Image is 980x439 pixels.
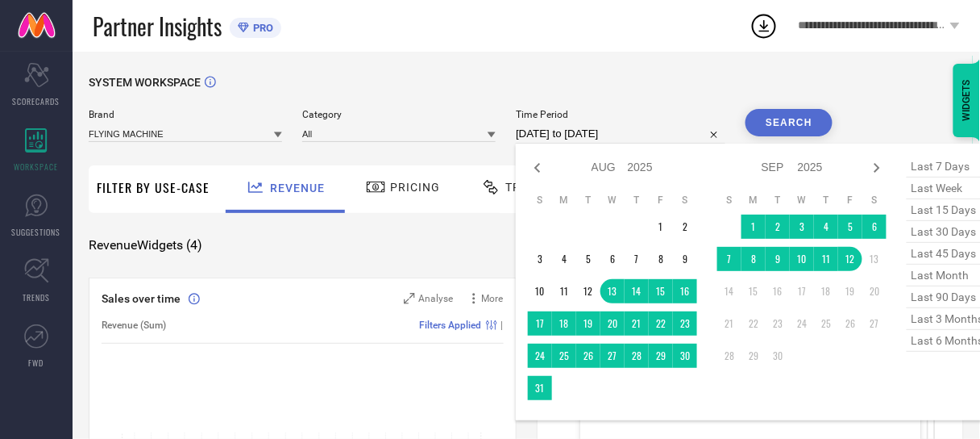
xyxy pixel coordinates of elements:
td: Fri Sep 19 2025 [838,279,862,303]
td: Fri Aug 15 2025 [649,279,673,303]
td: Sat Sep 13 2025 [862,247,887,271]
td: Sun Aug 31 2025 [528,376,552,400]
svg: Zoom [404,293,415,304]
td: Fri Aug 29 2025 [649,344,673,368]
td: Fri Aug 22 2025 [649,311,673,336]
td: Sat Aug 02 2025 [673,215,697,239]
td: Sun Aug 24 2025 [528,344,552,368]
td: Thu Aug 21 2025 [625,311,649,336]
td: Fri Aug 08 2025 [649,247,673,271]
span: SUGGESTIONS [12,226,61,238]
td: Sat Sep 27 2025 [862,311,887,336]
td: Wed Sep 17 2025 [790,279,814,303]
th: Friday [649,194,673,207]
td: Sun Aug 03 2025 [528,247,552,271]
span: Filter By Use-Case [97,178,210,197]
button: Search [745,109,833,136]
th: Tuesday [766,194,790,207]
span: Pricing [390,181,440,194]
td: Sat Sep 20 2025 [862,279,887,303]
td: Wed Aug 27 2025 [600,344,625,368]
td: Thu Sep 11 2025 [814,247,838,271]
td: Mon Aug 18 2025 [552,311,576,336]
span: Revenue [270,182,325,194]
span: Sales over time [102,292,181,305]
td: Tue Sep 16 2025 [766,279,790,303]
td: Mon Aug 11 2025 [552,279,576,303]
td: Fri Aug 01 2025 [649,215,673,239]
td: Mon Sep 15 2025 [741,279,766,303]
td: Tue Aug 19 2025 [576,311,600,336]
th: Sunday [717,194,741,207]
th: Wednesday [600,194,625,207]
td: Fri Sep 26 2025 [838,311,862,336]
td: Mon Sep 29 2025 [741,344,766,368]
th: Monday [741,194,766,207]
th: Thursday [625,194,649,207]
th: Wednesday [790,194,814,207]
td: Sat Aug 30 2025 [673,344,697,368]
td: Fri Sep 12 2025 [838,247,862,271]
th: Sunday [528,194,552,207]
span: Traffic [505,181,555,194]
span: SCORECARDS [13,95,60,107]
td: Wed Aug 13 2025 [600,279,625,303]
td: Mon Sep 01 2025 [741,215,766,239]
span: Filters Applied [420,320,482,331]
span: FWD [29,357,44,369]
td: Thu Aug 07 2025 [625,247,649,271]
span: Analyse [419,293,454,304]
td: Tue Sep 30 2025 [766,344,790,368]
th: Saturday [862,194,887,207]
td: Wed Aug 06 2025 [600,247,625,271]
span: Brand [89,109,282,120]
td: Thu Aug 14 2025 [625,279,649,303]
td: Sun Aug 10 2025 [528,279,552,303]
div: Previous month [528,158,547,178]
input: Select time period [516,124,725,144]
span: WORKSPACE [15,161,59,173]
td: Sat Sep 06 2025 [862,215,887,239]
td: Thu Sep 25 2025 [814,311,838,336]
td: Mon Aug 25 2025 [552,344,576,368]
td: Tue Sep 09 2025 [766,247,790,271]
td: Mon Sep 22 2025 [741,311,766,336]
th: Monday [552,194,576,207]
td: Sun Sep 07 2025 [717,247,741,271]
td: Thu Sep 04 2025 [814,215,838,239]
td: Thu Sep 18 2025 [814,279,838,303]
td: Tue Sep 02 2025 [766,215,790,239]
td: Thu Aug 28 2025 [625,344,649,368]
span: More [482,293,504,304]
span: SYSTEM WORKSPACE [89,76,201,89]
td: Tue Sep 23 2025 [766,311,790,336]
span: Revenue (Sum) [102,320,166,331]
td: Fri Sep 05 2025 [838,215,862,239]
span: TRENDS [23,291,50,303]
td: Sun Sep 21 2025 [717,311,741,336]
td: Sun Sep 28 2025 [717,344,741,368]
td: Tue Aug 26 2025 [576,344,600,368]
th: Saturday [673,194,697,207]
td: Mon Sep 08 2025 [741,247,766,271]
td: Wed Aug 20 2025 [600,311,625,336]
span: Revenue Widgets ( 4 ) [89,237,202,253]
td: Mon Aug 04 2025 [552,247,576,271]
span: Category [302,109,496,120]
span: PRO [249,22,273,34]
div: Next month [867,158,887,178]
td: Wed Sep 10 2025 [790,247,814,271]
div: Open download list [750,11,779,40]
th: Tuesday [576,194,600,207]
td: Sat Aug 09 2025 [673,247,697,271]
span: | [501,320,504,331]
td: Sun Aug 17 2025 [528,311,552,336]
td: Sat Aug 23 2025 [673,311,697,336]
td: Wed Sep 24 2025 [790,311,814,336]
td: Sat Aug 16 2025 [673,279,697,303]
th: Thursday [814,194,838,207]
span: Partner Insights [93,10,222,43]
td: Tue Aug 12 2025 [576,279,600,303]
th: Friday [838,194,862,207]
td: Tue Aug 05 2025 [576,247,600,271]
